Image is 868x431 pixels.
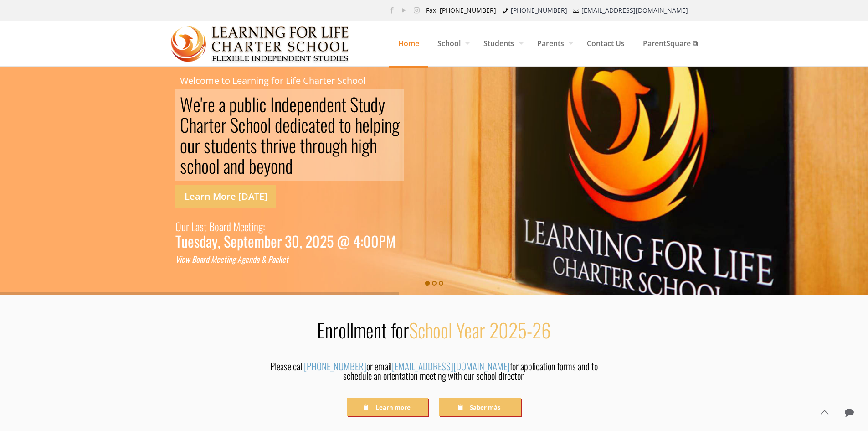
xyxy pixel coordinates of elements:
img: Home [171,21,350,67]
div: i [180,254,181,265]
div: a [308,114,315,135]
div: s [180,156,187,176]
div: a [272,254,275,265]
a: Contact Us [578,21,634,66]
div: a [219,217,223,235]
div: i [298,114,301,135]
div: t [286,254,288,265]
div: e [257,156,264,176]
div: u [363,94,370,114]
a: Instagram icon [412,5,421,15]
div: o [344,114,351,135]
rs-layer: Welcome to Learning for Life Charter School [180,76,365,86]
a: Home [389,21,428,66]
div: p [373,114,381,135]
div: @ [337,235,350,247]
div: & [261,254,266,265]
div: B [192,254,196,265]
div: M [233,217,240,235]
div: g [241,254,245,265]
div: u [216,135,223,156]
div: : [360,235,363,247]
div: y [378,94,385,114]
div: c [275,254,278,265]
div: e [214,114,221,135]
a: School [428,21,474,66]
div: o [253,114,260,135]
i: phone [501,6,510,15]
span: ParentSquare ⧉ [634,30,707,57]
div: t [243,235,248,247]
div: 2 [320,235,327,247]
div: i [381,114,385,135]
div: s [250,135,257,156]
div: k [278,254,282,265]
div: y [212,235,218,247]
div: 0 [363,235,371,247]
div: d [290,114,298,135]
div: a [223,156,230,176]
div: e [181,254,185,265]
div: s [200,217,204,235]
div: t [224,254,226,265]
div: S [224,235,231,247]
div: h [246,114,253,135]
div: o [201,156,209,176]
div: 2 [305,235,312,247]
div: C [180,114,189,135]
div: o [209,156,216,176]
div: o [260,114,267,135]
div: e [362,114,370,135]
div: c [187,156,194,176]
div: ' [200,94,202,114]
div: h [266,135,273,156]
div: I [270,94,274,114]
div: p [229,94,237,114]
div: o [271,156,278,176]
div: a [200,254,203,265]
div: a [219,94,226,114]
div: r [202,94,208,114]
div: w [185,254,190,265]
div: e [244,217,248,235]
div: u [187,135,195,156]
div: s [204,135,211,156]
div: t [341,94,346,114]
div: e [248,235,254,247]
a: Learn More [DATE] [175,185,276,208]
div: h [189,114,196,135]
div: t [315,114,320,135]
a: Saber más [439,398,521,416]
div: Please call or email for application forms and to schedule an orientation meeting with our school... [261,361,608,385]
a: View Board Meeting Agenda & Packet [175,254,288,265]
div: t [245,135,250,156]
div: c [238,114,246,135]
div: a [206,235,212,247]
div: e [304,94,312,114]
div: n [238,135,245,156]
div: o [318,135,325,156]
div: n [334,94,341,114]
div: 5 [327,235,334,247]
div: e [240,217,244,235]
div: 0 [312,235,320,247]
div: W [180,94,193,114]
div: b [264,235,271,247]
div: n [278,156,285,176]
a: [EMAIL_ADDRESS][DOMAIN_NAME] [392,359,510,373]
div: , [218,235,221,247]
span: Students [474,30,528,57]
a: Learn more [347,398,428,416]
div: e [245,254,249,265]
div: T [175,235,181,247]
div: P [268,254,272,265]
div: g [232,254,236,265]
div: L [191,217,195,235]
div: g [258,217,263,235]
div: d [275,114,282,135]
i: mail [572,6,581,15]
div: d [226,217,231,235]
div: b [249,156,257,176]
div: t [204,217,207,235]
div: h [340,135,347,156]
